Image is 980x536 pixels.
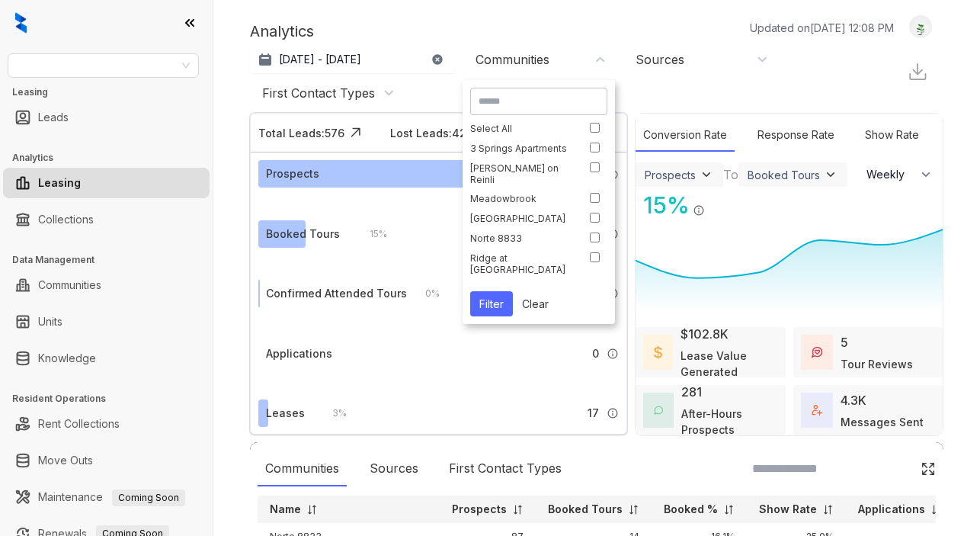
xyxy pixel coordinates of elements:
a: Leasing [38,168,81,198]
div: 281 [681,383,702,401]
div: 15 % [636,188,690,223]
div: To [723,165,738,184]
h3: Analytics [12,151,213,165]
span: Weekly [866,167,913,182]
img: Click Icon [921,461,936,477]
p: Booked Tours [548,502,623,517]
div: Lost Leads: 424 [390,125,474,141]
div: Messages Sent [841,414,924,430]
img: sorting [306,504,318,515]
div: Conversion Rate [636,119,735,152]
img: Info [607,348,619,360]
h3: Resident Operations [12,392,213,406]
p: Show Rate [759,502,817,517]
li: Leads [3,102,210,133]
button: Weekly [857,161,943,188]
p: Applications [858,502,925,517]
img: UserAvatar [910,19,931,35]
div: [PERSON_NAME] on Reinli [470,162,574,185]
img: Info [693,204,705,217]
h3: Data Management [12,253,213,267]
div: 15 % [354,226,387,242]
p: Updated on [DATE] 12:08 PM [750,20,894,36]
div: Tour Reviews [841,356,913,372]
div: 5 [841,333,848,351]
p: Prospects [452,502,507,517]
li: Leasing [3,168,210,198]
span: Coming Soon [112,489,185,506]
img: Download [907,61,928,82]
div: Norte 8833 [470,233,574,244]
div: Lease Value Generated [681,348,778,380]
p: Name [270,502,301,517]
img: Click Icon [344,121,367,144]
button: [DATE] - [DATE] [250,46,456,73]
div: Response Rate [750,119,842,152]
button: Filter [470,291,513,316]
div: Sources [636,51,684,68]
img: sorting [512,504,524,515]
div: 3 Springs Apartments [470,143,574,154]
div: 3 % [317,405,347,422]
div: Communities [258,451,347,486]
li: Knowledge [3,343,210,374]
div: Booked Tours [748,169,820,181]
div: Ridge at [GEOGRAPHIC_DATA] [470,252,574,275]
img: SearchIcon [889,462,902,475]
li: Maintenance [3,482,210,512]
div: 0 % [410,285,440,302]
li: Units [3,307,210,337]
div: 4.3K [841,391,866,409]
div: Communities [476,51,549,68]
a: Leads [38,102,69,133]
img: sorting [930,504,942,515]
p: Booked % [664,502,718,517]
button: Clear [513,291,558,316]
img: TotalFum [812,405,822,416]
li: Communities [3,270,210,300]
div: Show Rate [857,119,927,152]
div: Prospects [645,169,696,181]
div: $102.8K [681,325,729,343]
img: Click Icon [705,191,728,213]
img: LeaseValue [654,345,662,360]
div: Prospects [266,165,319,182]
img: ViewFilterArrow [823,167,838,182]
div: Booked Tours [266,226,340,242]
li: Move Outs [3,445,210,476]
a: Move Outs [38,445,93,476]
div: Select All [470,123,574,134]
img: AfterHoursConversations [654,406,663,415]
div: Applications [266,345,332,362]
img: Info [607,407,619,419]
div: Leases [266,405,305,422]
a: Units [38,307,62,337]
img: sorting [822,504,834,515]
li: Collections [3,204,210,235]
img: sorting [723,504,735,515]
div: Riverstone [470,284,574,295]
img: ViewFilterArrow [699,167,714,182]
span: 0 [592,345,599,362]
div: Confirmed Attended Tours [266,285,407,302]
p: Analytics [250,20,314,43]
img: sorting [628,504,639,515]
div: After-Hours Prospects [681,406,778,438]
span: 17 [588,405,599,422]
div: Meadowbrook [470,193,574,204]
img: logo [15,12,27,34]
div: First Contact Types [441,451,569,486]
div: First Contact Types [262,85,375,101]
a: Rent Collections [38,409,120,439]
img: TourReviews [812,347,822,358]
a: Knowledge [38,343,96,374]
div: Total Leads: 576 [258,125,344,141]
p: [DATE] - [DATE] [279,52,361,67]
li: Rent Collections [3,409,210,439]
h3: Leasing [12,85,213,99]
a: Communities [38,270,101,300]
div: [GEOGRAPHIC_DATA] [470,213,574,224]
a: Collections [38,204,94,235]
div: Sources [362,451,426,486]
